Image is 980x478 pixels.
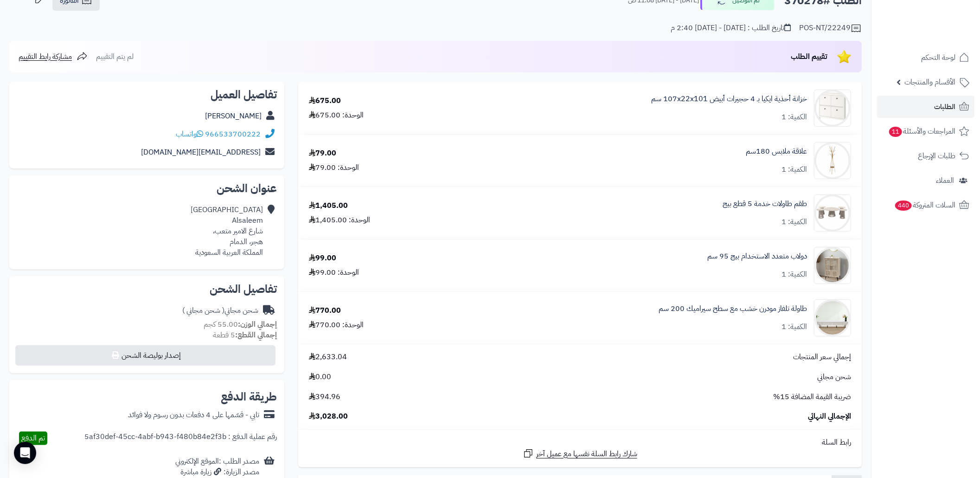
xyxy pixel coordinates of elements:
strong: إجمالي القطع: [235,329,277,341]
span: إجمالي سعر المنتجات [793,352,851,362]
div: تاريخ الطلب : [DATE] - [DATE] 2:40 م [671,23,791,33]
small: 55.00 كجم [204,319,277,330]
span: شحن مجاني [817,372,851,382]
div: الوحدة: 770.00 [309,320,364,330]
img: 1716984004-220607010334-90x90.jpg [814,142,851,179]
a: السلات المتروكة440 [877,194,974,216]
a: شارك رابط السلة نفسها مع عميل آخر [523,448,637,459]
a: 966533700222 [205,129,261,140]
span: العملاء [936,174,954,187]
img: 1741118662-1-90x90.jpg [814,194,851,232]
div: 99.00 [309,253,336,264]
span: 3,028.00 [309,411,348,422]
span: الإجمالي النهائي [808,411,851,422]
div: الكمية: 1 [781,164,807,175]
span: المراجعات والأسئلة [888,125,955,138]
div: الوحدة: 1,405.00 [309,215,370,226]
div: الوحدة: 79.00 [309,162,359,173]
span: شارك رابط السلة نفسها مع عميل آخر [536,449,637,459]
div: مصدر الطلب :الموقع الإلكتروني [175,456,259,478]
img: logo-2.png [917,26,971,45]
span: ( شحن مجاني ) [182,305,224,316]
span: 2,633.04 [309,352,347,362]
h2: تفاصيل الشحن [17,284,277,295]
div: POS-NT/22249 [799,23,862,34]
a: [PERSON_NAME] [205,110,262,122]
span: تم الدفع [21,433,45,444]
a: طاولة تلفاز مودرن خشب مع سطح سيراميك 200 سم [659,304,807,314]
a: خزانة أحذية ايكيا بـ 4 حجيرات أبيض ‎107x22x101 سم‏ [651,94,807,104]
img: 1753512298-1-90x90.jpg [814,299,851,336]
div: رقم عملية الدفع : 5af30def-45cc-4abf-b943-f480b84e2f3b [84,432,277,445]
a: طلبات الإرجاع [877,145,974,167]
a: لوحة التحكم [877,46,974,69]
div: الوحدة: 675.00 [309,110,364,121]
small: 5 قطعة [213,329,277,341]
a: واتساب [176,129,203,140]
h2: عنوان الشحن [17,183,277,194]
span: مشاركة رابط التقييم [19,51,72,62]
div: شحن مجاني [182,305,258,316]
button: إصدار بوليصة الشحن [15,345,275,366]
span: 11 [889,127,902,137]
div: 770.00 [309,305,341,316]
a: العملاء [877,169,974,192]
div: Open Intercom Messenger [14,442,36,464]
span: لوحة التحكم [921,51,955,64]
div: الوحدة: 99.00 [309,267,359,278]
div: 675.00 [309,96,341,106]
div: [GEOGRAPHIC_DATA] Alsaleem شارع الامير متعب، هجر، الدمام المملكة العربية السعودية [191,205,263,258]
h2: طريقة الدفع [221,391,277,402]
strong: إجمالي الوزن: [238,319,277,330]
span: طلبات الإرجاع [918,149,955,162]
span: ضريبة القيمة المضافة 15% [773,392,851,402]
span: الطلبات [934,100,955,113]
a: الطلبات [877,96,974,118]
span: 394.96 [309,392,340,402]
img: 1751781766-220605010580-90x90.jpg [814,247,851,284]
div: الكمية: 1 [781,322,807,332]
span: 0.00 [309,372,331,382]
span: تقييم الطلب [791,51,827,62]
span: الأقسام والمنتجات [904,76,955,89]
div: الكمية: 1 [781,112,807,123]
a: المراجعات والأسئلة11 [877,120,974,142]
div: رابط السلة [302,437,858,448]
img: 1701069146-hemnes-shoe-cabinet-with-4-compartments-white__0710742_pe727760_s5-90x90.jpg [814,90,851,127]
a: علاقة ملابس 180سم [746,146,807,157]
div: الكمية: 1 [781,217,807,227]
span: 440 [895,200,912,211]
div: 1,405.00 [309,200,348,211]
a: دولاب متعدد الاستخدام بيج 95 سم [707,251,807,262]
span: لم يتم التقييم [96,51,134,62]
div: مصدر الزيارة: زيارة مباشرة [175,467,259,478]
a: مشاركة رابط التقييم [19,51,88,62]
span: السلات المتروكة [894,199,955,212]
a: طقم طاولات خدمة 5 قطع بيج [723,199,807,209]
div: الكمية: 1 [781,269,807,280]
h2: تفاصيل العميل [17,89,277,100]
div: 79.00 [309,148,336,159]
a: [EMAIL_ADDRESS][DOMAIN_NAME] [141,147,261,158]
div: تابي - قسّمها على 4 دفعات بدون رسوم ولا فوائد [128,410,259,420]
